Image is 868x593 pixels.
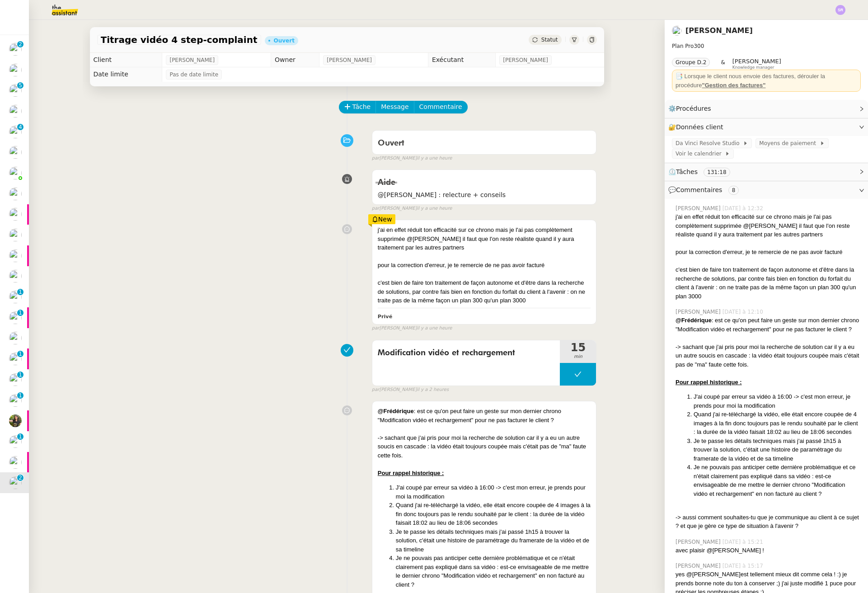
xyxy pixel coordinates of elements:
span: [DATE] à 12:10 [723,308,765,316]
nz-badge-sup: 1 [17,372,23,378]
img: users%2FYQzvtHxFwHfgul3vMZmAPOQmiRm1%2Favatar%2Fbenjamin-delahaye_m.png [672,26,682,36]
div: New [368,214,396,224]
li: Je te passe les détails techniques mais j'ai passé 1h15 à trouver la solution, c'était une histoi... [396,527,591,554]
div: -> sachant que j'ai pris pour moi la recherche de solution car il y a eu un autre soucis en casca... [378,433,591,460]
li: J'ai coupé par erreur sa vidéo à 16:00 -> c'est mon erreur, je prends pour moi la modification [396,483,591,501]
span: Message [381,102,408,112]
span: Da Vinci Resolve Studio [676,139,743,148]
td: Date limite [90,67,162,82]
span: [PERSON_NAME] [169,56,215,65]
span: Voir le calendrier [676,149,725,158]
span: [PERSON_NAME] [676,204,723,212]
span: Procédures [676,105,711,112]
img: users%2FpftfpH3HWzRMeZpe6E7kXDgO5SJ3%2Favatar%2Fa3cc7090-f8ed-4df9-82e0-3c63ac65f9dd [9,249,22,262]
p: 2 [19,41,22,49]
small: [PERSON_NAME] [372,325,452,332]
img: users%2FfjlNmCTkLiVoA3HQjY3GA5JXGxb2%2Favatar%2Fstarofservice_97480retdsc0392.png [9,43,22,56]
nz-badge-sup: 1 [17,433,23,440]
div: c'est bien de faire ton traitement de façon autonome et d'être dans la recherche de solutions, pa... [676,265,861,301]
small: [PERSON_NAME] [372,155,452,162]
button: Commentaire [414,101,468,113]
nz-tag: Groupe D.2 [672,58,710,67]
nz-badge-sup: 2 [17,475,23,481]
strong: @Frédérique [378,408,414,414]
p: 1 [19,372,22,380]
div: j'ai en effet réduit ton efficacité sur ce chrono mais je l'ai pas complètement supprimée @[PERSO... [378,226,591,252]
nz-badge-sup: 1 [17,310,23,316]
span: ⚙️ [668,104,715,114]
td: Client [90,53,162,67]
app-user-label: Knowledge manager [732,58,781,70]
td: Exécutant [428,53,495,67]
span: [PERSON_NAME] [676,308,723,316]
div: pour la correction d'erreur, je te remercie de ne pas avoir facturé [676,248,861,257]
img: users%2FcRgg4TJXLQWrBH1iwK9wYfCha1e2%2Favatar%2Fc9d2fa25-7b78-4dd4-b0f3-ccfa08be62e5 [9,353,22,365]
nz-badge-sup: 1 [17,392,23,399]
img: users%2FW4OQjB9BRtYK2an7yusO0WsYLsD3%2Favatar%2F28027066-518b-424c-8476-65f2e549ac29 [9,126,22,138]
p: 4 [19,124,22,132]
nz-badge-sup: 1 [17,289,23,295]
nz-badge-sup: 5 [17,82,23,89]
img: users%2FRcIDm4Xn1TPHYwgLThSv8RQYtaM2%2Favatar%2F95761f7a-40c3-4bb5-878d-fe785e6f95b2 [9,84,22,97]
li: Je ne pouvais pas anticiper cette dernière problématique et ce n'était clairement pas expliqué da... [396,554,591,589]
span: Statut [541,37,558,43]
p: 1 [19,310,22,318]
span: Titrage vidéo 4 step-complaint [101,35,258,44]
span: Modification vidéo et rechargement [378,346,555,360]
img: users%2F9k5JzJCnaOPLgq8ENuQFCqpgtau1%2Favatar%2F1578847205545.jpeg [9,373,22,386]
nz-badge-sup: 1 [17,351,23,357]
li: Je ne pouvais pas anticiper cette dernière problématique et ce n'était clairement pas expliqué da... [694,463,861,498]
span: 🔐 [668,122,727,132]
nz-tag: 8 [728,186,739,195]
span: Tâche [352,102,371,112]
span: il y a 2 heures [417,386,449,394]
td: Owner [271,53,319,67]
div: : est ce qu'on peut faire un geste sur mon dernier chrono "Modification vidéo et rechargement" po... [378,407,591,424]
li: Je te passe les détails techniques mais j'ai passé 1h15 à trouver la solution, c'était une histoi... [694,437,861,463]
span: [PERSON_NAME] [732,58,781,65]
img: users%2FpftfpH3HWzRMeZpe6E7kXDgO5SJ3%2Favatar%2Fa3cc7090-f8ed-4df9-82e0-3c63ac65f9dd [9,229,22,241]
div: : est ce qu'on peut faire un geste sur mon dernier chrono "Modification vidéo et rechargement" po... [676,316,861,334]
span: [DATE] à 15:21 [723,538,765,546]
div: ⚙️Procédures [665,100,868,118]
span: [PERSON_NAME] [327,56,372,65]
span: Knowledge manager [732,65,774,70]
div: pour la correction d'erreur, je te remercie de ne pas avoir facturé [378,261,591,270]
span: Tâches [676,168,698,175]
span: Ouvert [378,139,404,147]
span: [PERSON_NAME] [503,56,548,65]
img: users%2FpftfpH3HWzRMeZpe6E7kXDgO5SJ3%2Favatar%2Fa3cc7090-f8ed-4df9-82e0-3c63ac65f9dd [9,291,22,303]
div: c'est bien de faire ton traitement de façon autonome et d'être dans la recherche de solutions, pa... [378,278,591,305]
img: users%2F6gb6idyi0tfvKNN6zQQM24j9Qto2%2Favatar%2F4d99454d-80b1-4afc-9875-96eb8ae1710f [9,456,22,469]
li: Quand j'ai re-téléchargé la vidéo, elle était encore coupée de 4 images à la fin donc toujours pa... [694,410,861,437]
span: Moyens de paiement [759,139,819,148]
img: svg [835,5,845,15]
span: & [721,58,725,70]
li: Quand j'ai re-téléchargé la vidéo, elle était encore coupée de 4 images à la fin donc toujours pa... [396,501,591,527]
nz-badge-sup: 4 [17,124,23,130]
p: 1 [19,392,22,400]
div: j'ai en effet réduit ton efficacité sur ce chrono mais je l'ai pas complètement supprimée @[PERSO... [676,212,861,239]
div: 📑 Lorsque le client nous envoie des factures, dérouler la procédure [676,72,857,89]
span: [PERSON_NAME] [676,562,723,570]
img: 59e8fd3f-8fb3-40bf-a0b4-07a768509d6a [9,414,22,427]
p: 1 [19,433,22,442]
img: users%2FpftfpH3HWzRMeZpe6E7kXDgO5SJ3%2Favatar%2Fa3cc7090-f8ed-4df9-82e0-3c63ac65f9dd [9,270,22,282]
span: ⏲️ [668,168,737,175]
span: [DATE] à 15:17 [723,562,765,570]
span: Commentaire [419,102,462,112]
nz-tag: 131:18 [704,168,730,177]
button: Tâche [339,101,376,113]
img: users%2FC9SBsJ0duuaSgpQFj5LgoEX8n0o2%2Favatar%2Fec9d51b8-9413-4189-adfb-7be4d8c96a3c [9,105,22,118]
b: Privé [378,314,392,320]
img: users%2F9k5JzJCnaOPLgq8ENuQFCqpgtau1%2Favatar%2F1578847205545.jpeg [9,435,22,448]
img: users%2FoFdbodQ3TgNoWt9kP3GXAs5oaCq1%2Favatar%2Fprofile-pic.png [9,167,22,179]
a: [PERSON_NAME] [685,26,753,35]
strong: @Frédérique [676,317,712,324]
img: users%2FYQzvtHxFwHfgul3vMZmAPOQmiRm1%2Favatar%2Fbenjamin-delahaye_m.png [9,188,22,200]
span: il y a une heure [417,155,452,162]
span: par [372,386,380,394]
div: -> aussi comment souhaites-tu que je communique au client à ce sujet ? et que je gère ce type de ... [676,513,861,531]
span: Pas de date limite [169,70,218,79]
li: J'ai coupé par erreur sa vidéo à 16:00 -> c'est mon erreur, je prends pour moi la modification [694,392,861,410]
